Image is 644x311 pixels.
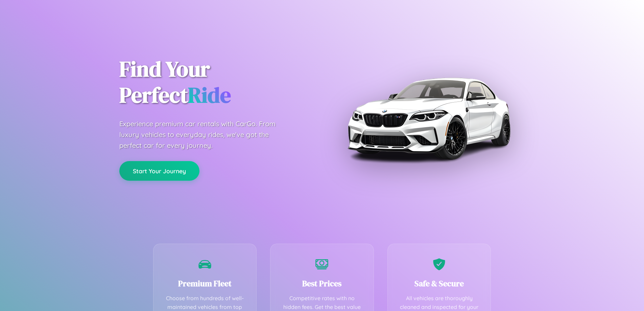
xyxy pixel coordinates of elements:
[119,161,199,181] button: Start Your Journey
[398,278,481,289] h3: Safe & Secure
[188,80,231,110] span: Ride
[119,56,312,108] h1: Find Your Perfect
[119,118,288,151] p: Experience premium car rentals with CarGo. From luxury vehicles to everyday rides, we've got the ...
[344,34,513,203] img: Premium BMW car rental vehicle
[281,278,363,289] h3: Best Prices
[164,278,246,289] h3: Premium Fleet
